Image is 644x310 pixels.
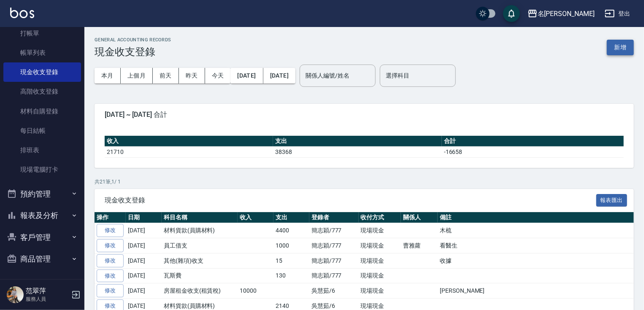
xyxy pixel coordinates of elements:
a: 每日結帳 [3,121,81,140]
td: 130 [273,268,309,283]
td: [DATE] [126,283,162,299]
th: 操作 [95,212,126,223]
a: 高階收支登錄 [3,82,81,101]
td: 員工借支 [162,238,238,253]
td: 現場現金 [359,253,401,268]
h3: 現金收支登錄 [95,46,171,58]
td: 房屋租金收支(租賃稅) [162,283,238,299]
a: 材料自購登錄 [3,102,81,121]
img: Logo [10,8,34,18]
th: 支出 [273,212,309,223]
td: 瓦斯費 [162,268,238,283]
td: 38368 [273,146,441,157]
button: 客戶管理 [3,226,81,248]
a: 修改 [97,254,124,267]
td: 木梳 [438,223,643,238]
button: 新增 [607,40,634,55]
td: 21710 [105,146,273,157]
th: 收付方式 [359,212,401,223]
th: 日期 [126,212,162,223]
td: [DATE] [126,253,162,268]
a: 修改 [97,239,124,252]
p: 服務人員 [26,295,69,303]
th: 收入 [238,212,273,223]
a: 報表匯出 [596,196,628,204]
button: 報表及分析 [3,205,81,226]
button: 預約管理 [3,183,81,205]
p: 共 21 筆, 1 / 1 [95,178,634,186]
td: 現場現金 [359,223,401,238]
a: 現場電腦打卡 [3,160,81,179]
a: 修改 [97,224,124,237]
button: 本月 [95,68,121,84]
td: 現場現金 [359,268,401,283]
a: 現金收支登錄 [3,62,81,82]
td: 收據 [438,253,643,268]
th: 收入 [105,136,273,147]
a: 帳單列表 [3,43,81,62]
a: 排班表 [3,140,81,160]
th: 支出 [273,136,441,147]
td: [DATE] [126,268,162,283]
img: Person [7,286,24,303]
button: save [503,5,520,22]
span: 現金收支登錄 [105,196,596,205]
td: 簡志穎/777 [309,223,359,238]
td: 現場現金 [359,238,401,253]
div: 名[PERSON_NAME] [538,8,595,19]
button: 昨天 [179,68,205,84]
button: 報表匯出 [596,194,628,207]
button: [DATE] [263,68,295,84]
td: 簡志穎/777 [309,268,359,283]
td: [DATE] [126,223,162,238]
button: 前天 [153,68,179,84]
button: 商品管理 [3,248,81,270]
th: 登錄者 [309,212,359,223]
td: 1000 [273,238,309,253]
td: [PERSON_NAME] [438,283,643,299]
td: 材料貨款(員購材料) [162,223,238,238]
th: 備註 [438,212,643,223]
a: 新增 [607,43,634,51]
th: 合計 [442,136,624,147]
td: 現場現金 [359,283,401,299]
td: 曹雅蘿 [401,238,438,253]
a: 修改 [97,270,124,283]
button: 上個月 [121,68,153,84]
td: 4400 [273,223,309,238]
button: [DATE] [230,68,263,84]
td: 看醫生 [438,238,643,253]
h5: 范翠萍 [26,287,69,295]
td: 15 [273,253,309,268]
button: 登出 [601,6,634,22]
td: 簡志穎/777 [309,253,359,268]
td: -16658 [442,146,624,157]
td: 其他(雜項)收支 [162,253,238,268]
td: 簡志穎/777 [309,238,359,253]
a: 修改 [97,284,124,297]
td: [DATE] [126,238,162,253]
button: 今天 [205,68,231,84]
td: 10000 [238,283,273,299]
th: 關係人 [401,212,438,223]
button: 名[PERSON_NAME] [524,5,598,22]
td: 吳慧茹/6 [309,283,359,299]
span: [DATE] ~ [DATE] 合計 [105,111,624,119]
a: 打帳單 [3,24,81,43]
th: 科目名稱 [162,212,238,223]
h2: GENERAL ACCOUNTING RECORDS [95,37,171,43]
